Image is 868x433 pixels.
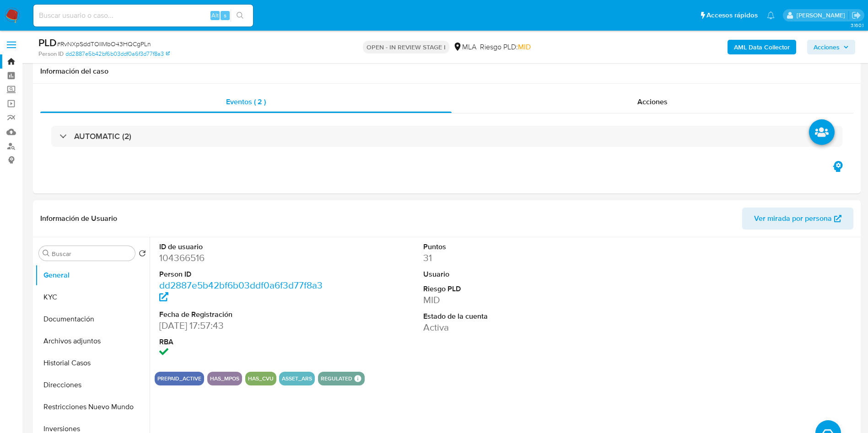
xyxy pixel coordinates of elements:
[33,10,253,21] input: Buscar usuario o caso...
[518,42,531,52] span: MID
[728,40,796,54] button: AML Data Collector
[423,321,590,334] dd: Activa
[57,39,151,48] span: # RvNXpSddTOIlMbO43HQCgPLn
[423,294,590,306] dd: MID
[35,286,150,308] button: KYC
[224,11,226,20] span: s
[423,269,590,279] dt: Usuario
[767,11,775,19] a: Notificaciones
[35,352,150,374] button: Historial Casos
[423,311,590,321] dt: Estado de la cuenta
[74,131,131,141] h3: AUTOMATIC (2)
[35,374,150,396] button: Direcciones
[159,251,326,264] dd: 104366516
[423,251,590,264] dd: 31
[40,67,853,76] h1: Información del caso
[139,250,146,260] button: Volver al orden por defecto
[742,208,853,230] button: Ver mirada por persona
[363,41,449,53] p: OPEN - IN REVIEW STAGE I
[35,264,150,286] button: General
[38,50,64,58] b: Person ID
[797,11,848,20] p: mariaeugenia.sanchez@mercadolibre.com
[51,126,842,147] div: AUTOMATIC (2)
[734,40,790,54] b: AML Data Collector
[480,42,531,52] span: Riesgo PLD:
[43,250,50,257] button: Buscar
[35,330,150,352] button: Archivos adjuntos
[35,396,150,418] button: Restricciones Nuevo Mundo
[637,96,668,107] span: Acciones
[40,214,117,223] h1: Información de Usuario
[211,11,219,20] span: Alt
[159,319,326,332] dd: [DATE] 17:57:43
[453,42,476,52] div: MLA
[159,278,323,305] a: dd2887e5b42bf6b03ddf0a6f3d77f8a3
[65,50,170,58] a: dd2887e5b42bf6b03ddf0a6f3d77f8a3
[706,11,758,20] span: Accesos rápidos
[852,11,861,20] a: Salir
[159,310,326,320] dt: Fecha de Registración
[814,40,840,54] span: Acciones
[52,250,131,258] input: Buscar
[159,242,326,252] dt: ID de usuario
[807,40,855,54] button: Acciones
[38,35,57,50] b: PLD
[423,284,590,294] dt: Riesgo PLD
[159,337,326,347] dt: RBA
[754,208,832,230] span: Ver mirada por persona
[226,96,266,107] span: Eventos ( 2 )
[159,269,326,279] dt: Person ID
[35,308,150,330] button: Documentación
[231,9,249,22] button: search-icon
[423,242,590,252] dt: Puntos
